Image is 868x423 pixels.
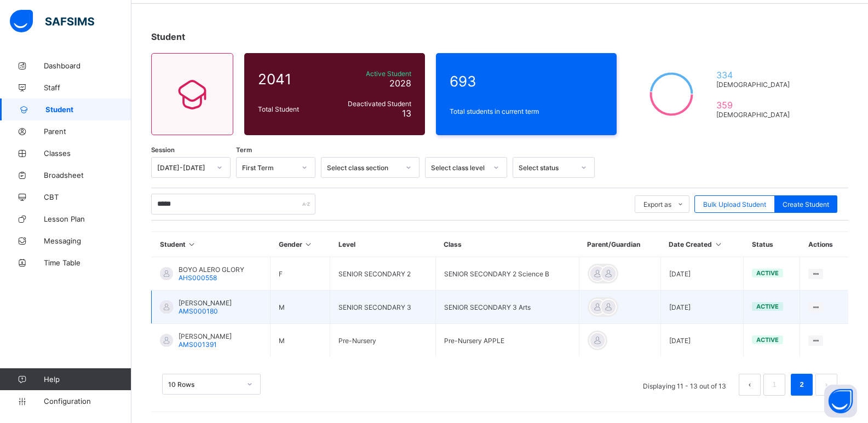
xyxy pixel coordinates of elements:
[258,71,328,88] span: 2041
[334,69,411,78] span: Active Student
[44,171,131,179] span: Broadsheet
[716,111,795,119] span: [DEMOGRAPHIC_DATA]
[44,236,131,245] span: Messaging
[435,257,579,291] td: SENIOR SECONDARY 2 Science B
[271,257,330,291] td: F
[179,299,232,307] span: [PERSON_NAME]
[739,374,761,396] button: prev page
[800,232,848,257] th: Actions
[45,105,131,114] span: Student
[255,102,331,116] div: Total Student
[304,240,313,248] i: Sort in Ascending Order
[179,307,218,315] span: AMS000180
[791,374,813,396] li: 2
[168,380,240,389] div: 10 Rows
[660,232,743,257] th: Date Created
[44,149,131,158] span: Classes
[187,240,197,248] i: Sort in Ascending Order
[152,232,271,257] th: Student
[763,374,785,396] li: 1
[783,200,829,208] span: Create Student
[330,232,436,257] th: Level
[643,200,671,208] span: Export as
[435,324,579,357] td: Pre-Nursery APPLE
[389,78,411,89] span: 2028
[450,73,603,90] span: 693
[44,375,131,384] span: Help
[815,374,837,396] button: next page
[716,80,795,89] span: [DEMOGRAPHIC_DATA]
[334,100,411,108] span: Deactivated Student
[519,164,574,172] div: Select status
[431,164,487,172] div: Select class level
[796,378,807,392] a: 2
[271,324,330,357] td: M
[435,291,579,324] td: SENIOR SECONDARY 3 Arts
[151,31,185,42] span: Student
[450,107,603,115] span: Total students in current term
[44,258,131,267] span: Time Table
[44,61,131,70] span: Dashboard
[271,232,330,257] th: Gender
[703,200,766,208] span: Bulk Upload Student
[579,232,660,257] th: Parent/Guardian
[660,324,743,357] td: [DATE]
[327,164,399,172] div: Select class section
[236,146,252,154] span: Term
[10,10,94,33] img: safsims
[179,332,232,340] span: [PERSON_NAME]
[756,269,779,277] span: active
[756,336,779,344] span: active
[435,232,579,257] th: Class
[744,232,800,257] th: Status
[157,164,210,172] div: [DATE]-[DATE]
[660,257,743,291] td: [DATE]
[635,374,734,396] li: Displaying 11 - 13 out of 13
[44,397,131,405] span: Configuration
[44,193,131,201] span: CBT
[660,291,743,324] td: [DATE]
[815,374,837,396] li: 下一页
[44,83,131,92] span: Staff
[330,291,436,324] td: SENIOR SECONDARY 3
[44,127,131,136] span: Parent
[330,324,436,357] td: Pre-Nursery
[739,374,761,396] li: 上一页
[769,378,779,392] a: 1
[716,69,795,80] span: 334
[330,257,436,291] td: SENIOR SECONDARY 2
[179,274,217,282] span: AHS000558
[242,164,295,172] div: First Term
[402,108,411,119] span: 13
[44,215,131,223] span: Lesson Plan
[151,146,175,154] span: Session
[714,240,723,248] i: Sort in Ascending Order
[824,385,857,418] button: Open asap
[179,265,244,274] span: BOYO ALERO GLORY
[271,291,330,324] td: M
[756,303,779,310] span: active
[716,100,795,111] span: 359
[179,340,217,349] span: AMS001391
